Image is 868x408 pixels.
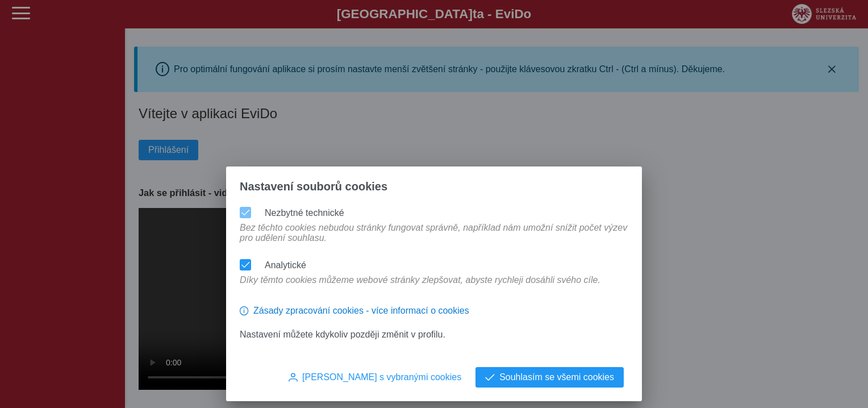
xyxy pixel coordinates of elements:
a: Zásady zpracování cookies - více informací o cookies [240,310,469,320]
button: Zásady zpracování cookies - více informací o cookies [240,301,469,320]
span: [PERSON_NAME] s vybranými cookies [302,372,461,382]
span: Souhlasím se všemi cookies [499,372,614,382]
div: Bez těchto cookies nebudou stránky fungovat správně, například nám umožní snížit počet výzev pro ... [235,223,633,255]
div: Díky těmto cookies můžeme webové stránky zlepšovat, abyste rychleji dosáhli svého cíle. [235,275,605,297]
p: Nastavení můžete kdykoliv později změnit v profilu. [240,330,628,340]
span: Zásady zpracování cookies - více informací o cookies [253,306,469,316]
button: Souhlasím se všemi cookies [475,367,624,388]
button: [PERSON_NAME] s vybranými cookies [279,367,471,388]
label: Analytické [265,260,306,270]
span: Nastavení souborů cookies [240,180,387,193]
label: Nezbytné technické [265,208,344,218]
